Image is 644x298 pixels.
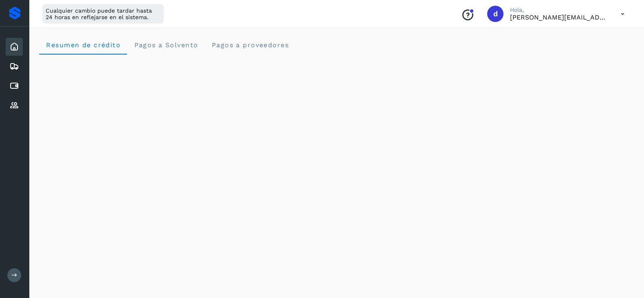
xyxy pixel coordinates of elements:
span: Pagos a proveedores [211,41,289,49]
div: Inicio [6,38,23,56]
div: Cualquier cambio puede tardar hasta 24 horas en reflejarse en el sistema. [42,4,164,24]
span: Pagos a Solvento [134,41,198,49]
p: Hola, [510,7,608,13]
div: Proveedores [6,96,23,114]
span: Resumen de crédito [46,41,121,49]
div: Embarques [6,57,23,75]
div: Cuentas por pagar [6,77,23,95]
p: d.corvera@partrunner.com [510,13,608,21]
